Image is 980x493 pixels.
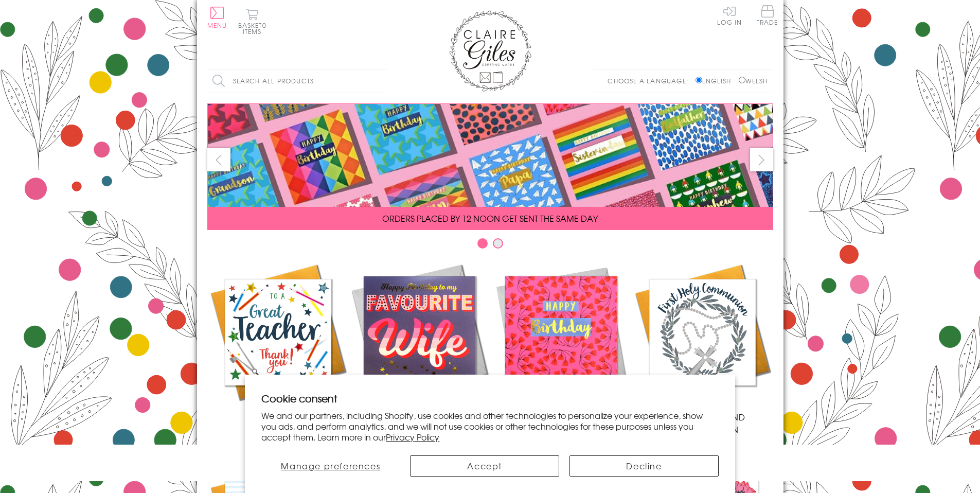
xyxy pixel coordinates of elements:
[757,5,778,27] a: Trade
[243,21,266,36] span: 0 items
[490,261,632,423] a: Birthdays
[449,10,531,92] img: Claire Giles Greetings Cards
[261,455,400,477] button: Manage preferences
[207,21,227,30] span: Menu
[632,261,773,435] a: Communion and Confirmation
[608,76,693,85] p: Choose a language:
[281,460,380,472] span: Manage preferences
[410,455,559,477] button: Accept
[207,238,773,254] div: Carousel Pagination
[261,391,719,406] h2: Cookie consent
[207,7,227,28] button: Menu
[207,148,230,171] button: prev
[569,455,719,477] button: Decline
[349,261,490,423] a: New Releases
[382,212,598,224] span: ORDERS PLACED BY 12 NOON GET SENT THE SAME DAY
[696,77,702,83] input: English
[493,238,503,249] button: Carousel Page 2
[757,5,778,25] span: Trade
[717,5,742,25] a: Log In
[739,76,768,85] label: Welsh
[477,238,488,249] button: Carousel Page 1 (Current Slide)
[238,8,266,34] button: Basket0 items
[739,77,745,83] input: Welsh
[386,431,439,443] a: Privacy Policy
[696,76,736,85] label: English
[750,148,773,171] button: next
[377,69,387,93] input: Search
[261,410,719,442] p: We and our partners, including Shopify, use cookies and other technologies to personalize your ex...
[207,69,387,93] input: Search all products
[207,261,349,423] a: Academic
